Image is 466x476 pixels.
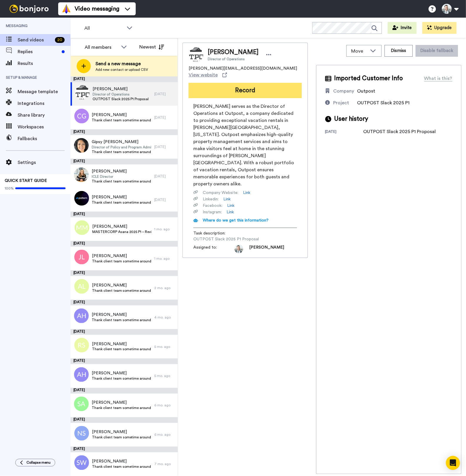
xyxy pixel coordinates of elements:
[92,376,151,381] span: Thank client team sometime around [DATE] for PMI - Asana Plan v6 Enterprise - 2025
[227,203,234,209] a: Link
[189,47,203,62] img: Image of Sammy Small
[71,241,178,247] div: [DATE]
[55,37,65,43] div: 20
[203,209,222,215] span: Instagram :
[333,88,354,95] div: Company
[71,329,178,335] div: [DATE]
[92,224,151,229] span: [PERSON_NAME]
[18,100,71,107] span: Integrations
[423,22,457,34] button: Upgrade
[74,279,89,294] img: al.png
[189,83,302,98] button: Record
[92,259,151,264] span: Thank client team sometime around [DATE] for LSU Asana 2025 P1
[92,429,151,435] span: [PERSON_NAME]
[189,71,227,78] a: View website
[154,315,175,320] div: 4 mo. ago
[92,168,151,174] span: [PERSON_NAME]
[203,190,238,196] span: Company Website :
[92,229,151,234] span: MASTERCORP Asana 2025 P1 – Revised Proposal
[357,100,410,105] span: OUTPOST Slack 2025 P1
[5,186,14,191] span: 100%
[193,230,234,236] span: Task description :
[75,220,89,235] img: mm.png
[74,138,89,153] img: 03e3542f-29dc-42a7-a5d5-4a765a036ff8.jpg
[18,88,71,95] span: Message template
[18,48,59,55] span: Replies
[357,89,375,93] span: Outpost
[92,435,151,440] span: Thank client team sometime around [DATE] for NOA Asana 2025 P1
[92,200,152,205] span: Thank client team sometime around [DATE] for PATTERN Asana 2025 P1
[18,159,71,166] span: Settings
[93,86,149,92] span: [PERSON_NAME]
[333,99,349,106] div: Project
[18,60,71,67] span: Results
[154,462,175,467] div: 7 mo. ago
[208,48,259,57] span: [PERSON_NAME]
[95,67,148,72] span: Add new contact or upload CSV
[243,190,250,196] a: Link
[385,45,413,57] button: Dismiss
[154,403,175,408] div: 6 mo. ago
[223,196,231,202] a: Link
[208,57,259,61] span: Director of Operations
[92,179,151,184] span: Thank client team sometime around [DATE] for [PERSON_NAME] 2025 P1
[154,374,175,378] div: 5 mo. ago
[351,48,367,55] span: Move
[92,465,151,469] span: Thank client team sometime around [DATE] for CMN Asana 2025 P2
[74,191,89,206] img: 66e7ddb1-7424-41c3-83af-2f30a1c963a6.jpg
[325,129,363,135] div: [DATE]
[154,145,175,149] div: [DATE]
[92,459,151,465] span: [PERSON_NAME]
[92,400,151,406] span: [PERSON_NAME]
[388,22,417,34] a: Invite
[203,203,222,209] span: Facebook :
[74,455,89,470] img: sw.png
[334,115,368,123] span: User history
[154,115,175,120] div: [DATE]
[74,397,89,411] img: sa.png
[189,71,218,78] span: View website
[74,338,89,353] img: rs.png
[424,75,452,82] div: What is this?
[92,145,151,150] span: Director of Policy and Program Administration
[92,194,152,200] span: [PERSON_NAME]
[193,236,259,242] span: OUTPOST Slack 2025 P1 Proposal
[85,44,118,51] div: All members
[92,312,151,318] span: [PERSON_NAME]
[203,218,269,222] span: Where do we get this information?
[75,5,119,13] span: Video messaging
[71,270,178,276] div: [DATE]
[74,426,89,441] img: ns.png
[227,209,234,215] a: Link
[74,309,89,323] img: ah.png
[154,256,175,261] div: 1 mo. ago
[18,123,71,130] span: Workspaces
[75,85,90,100] img: 9b7de1cc-acb6-4505-9a17-578159b3ea65.png
[135,41,169,53] button: Newest
[154,227,175,232] div: 1 mo. ago
[71,358,178,364] div: [DATE]
[71,76,178,82] div: [DATE]
[92,174,151,179] span: ICLE Director
[95,60,148,67] span: Send a new message
[74,367,89,382] img: ah.png
[71,159,178,165] div: [DATE]
[93,97,149,101] span: OUTPOST Slack 2025 P1 Proposal
[154,174,175,179] div: [DATE]
[334,74,403,83] span: Imported Customer Info
[92,253,151,259] span: [PERSON_NAME]
[71,447,178,452] div: [DATE]
[92,112,151,118] span: [PERSON_NAME]
[92,318,151,322] span: Thank client team sometime around [DATE] for AVAENERGY Asana 2025 P1
[71,129,178,135] div: [DATE]
[92,150,151,154] span: Thank client team sometime around [DATE] for PBNI - Asana Services [MEDICAL_DATA] 01 - 2025
[26,460,51,465] span: Collapse menu
[15,459,55,467] button: Collapse menu
[363,128,436,135] div: OUTPOST Slack 2025 P1 Proposal
[93,92,149,97] span: Director of Operations
[92,139,151,145] span: Gipsy [PERSON_NAME]
[193,244,234,253] span: Assigned to:
[62,4,71,14] img: vm-color.svg
[154,286,175,290] div: 2 mo. ago
[71,417,178,423] div: [DATE]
